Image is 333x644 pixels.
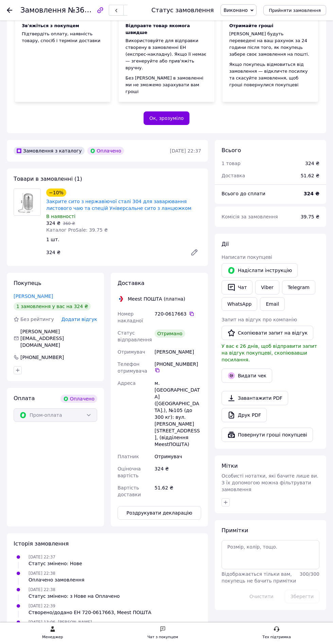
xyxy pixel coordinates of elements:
div: Meest ПОШТА (платна) [126,296,187,302]
span: [DATE] 22:38 [29,587,55,592]
a: Завантажити PDF [222,391,288,405]
div: 1 шт. [43,235,204,244]
div: −10% [46,189,66,197]
div: 51.62 ₴ [297,168,323,183]
span: [DATE] 22:37 [29,555,55,559]
div: Оплачено [60,395,97,403]
span: [DATE] 13:06, [PERSON_NAME] [29,620,92,625]
span: Всього [222,147,241,154]
span: Каталог ProSale: 39.75 ₴ [46,227,108,233]
div: [PHONE_NUMBER] [155,361,201,373]
span: Мітки [222,463,238,469]
span: Отримайте гроші [229,23,274,28]
span: У вас є 26 днів, щоб відправити запит на відгук покупцеві, скопіювавши посилання. [222,343,317,362]
span: 39.75 ₴ [301,214,319,219]
span: 1 товар [222,161,241,166]
span: Комісія за замовлення [222,214,278,219]
span: Платник [118,454,139,459]
span: Дії [222,241,229,247]
button: Видати чек [222,369,272,383]
span: Замовлення [20,6,66,14]
span: Відображається тільки вам, покупець не бачить примітки [222,571,296,584]
div: Отримано [155,329,185,338]
span: Оплата [14,395,35,401]
div: 1 замовлення у вас на 324 ₴ [14,302,91,310]
img: Закрите сито з нержавіючої сталі 304 для заварювання листового чаю та спецій Універсальне сито з ... [14,189,40,215]
div: Отримувач [153,450,203,463]
a: Закрите сито з нержавіючої сталі 304 для заварювання листового чаю та спецій Універсальне сито з ... [46,199,191,211]
span: Доставка [222,173,245,178]
span: Товари в замовленні (1) [14,176,82,182]
button: Роздрукувати декларацію [118,506,201,520]
span: [DATE] 22:39 [29,604,55,608]
button: Email [260,297,285,311]
span: В наявності [46,214,75,219]
a: [PERSON_NAME] [14,293,53,299]
span: Виконано [224,7,248,13]
div: Без [PERSON_NAME] в замовленні ми не зможемо зарахувати вам гроші [125,75,207,95]
div: [PHONE_NUMBER] [20,354,65,361]
a: Редагувати [188,246,201,259]
span: Примітки [222,527,248,534]
div: Статус замовлення [151,7,214,14]
div: Використовуйте для відправки створену в замовленні ЕН (експрес-накладну). Якщо її немає — згенеру... [125,37,207,71]
b: 324 ₴ [304,191,319,196]
a: Telegram [282,280,315,294]
div: [PERSON_NAME] [153,346,203,358]
div: Якщо покупець відмовиться від замовлення — відкличте посилку та скасуйте замовлення, щоб гроші по... [229,61,311,88]
button: Чат [222,280,252,294]
div: Менеджер [42,634,63,641]
span: Номер накладної [118,311,143,323]
button: Скопіювати запит на відгук [222,326,313,340]
span: Запит на відгук про компанію [222,317,297,322]
div: 324 ₴ [153,463,203,482]
span: Адреса [118,380,136,386]
div: 324 ₴ [305,160,319,167]
div: м. [GEOGRAPHIC_DATA] ([GEOGRAPHIC_DATA].), №105 (до 300 кг): вул. [PERSON_NAME][STREET_ADDRESS], ... [153,377,203,450]
div: Повернутися назад [7,7,12,14]
span: [PERSON_NAME][EMAIL_ADDRESS][DOMAIN_NAME] [20,329,64,348]
span: Вартість доставки [118,485,141,497]
span: Отримувач [118,349,145,355]
div: Статус змінено: Нове [29,560,82,567]
div: [PERSON_NAME] будуть переведені на ваш рахунок за 24 години після того, як покупець забере своє з... [229,31,311,58]
a: Друк PDF [222,408,267,422]
button: Прийняти замовлення [263,5,326,15]
div: Тех підтримка [262,634,291,641]
span: Особисті нотатки, які бачите лише ви. З їх допомогою можна фільтрувати замовлення [222,473,318,492]
span: 300 / 300 [300,571,319,577]
span: Прийняти замовлення [269,8,321,13]
div: Оплачено замовлення [29,576,84,583]
span: Всього до сплати [222,191,265,196]
span: Доставка [118,280,144,286]
div: Створено/додано ЕН 720-0617663, Meest ПОШТА [29,609,151,616]
span: Відправте товар якомога швидше [125,23,190,35]
span: Додати відгук [62,317,97,322]
div: Статус змінено: з Нове на Оплачено [29,593,120,600]
span: Історія замовлення [14,540,69,547]
span: 324 ₴ [46,220,60,226]
div: Замовлення з каталогу [14,147,85,155]
span: Зв'яжіться з покупцем [22,23,79,28]
div: Підтвердіть оплату, наявність товару, спосіб і терміни доставки [15,2,110,102]
div: Чат з покупцем [147,634,178,641]
button: Ок, зрозуміло [144,111,190,125]
button: Повернути гроші покупцеві [222,428,313,442]
span: №365744885 [68,6,116,14]
div: Оплачено [87,147,124,155]
div: 720-0617663 [155,310,201,317]
span: Без рейтингу [20,317,54,322]
span: 360 ₴ [63,221,75,226]
button: Надіслати інструкцію [222,263,298,278]
div: 51.62 ₴ [153,482,203,501]
span: Телефон отримувача [118,361,147,374]
span: Покупець [14,280,41,286]
div: 324 ₴ [43,248,185,257]
a: WhatsApp [222,297,257,311]
span: Оціночна вартість [118,466,141,478]
a: Viber [255,280,279,294]
span: [DATE] 22:38 [29,571,55,576]
span: Написати покупцеві [222,254,272,260]
span: Статус відправлення [118,330,152,342]
time: [DATE] 22:37 [170,148,201,154]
